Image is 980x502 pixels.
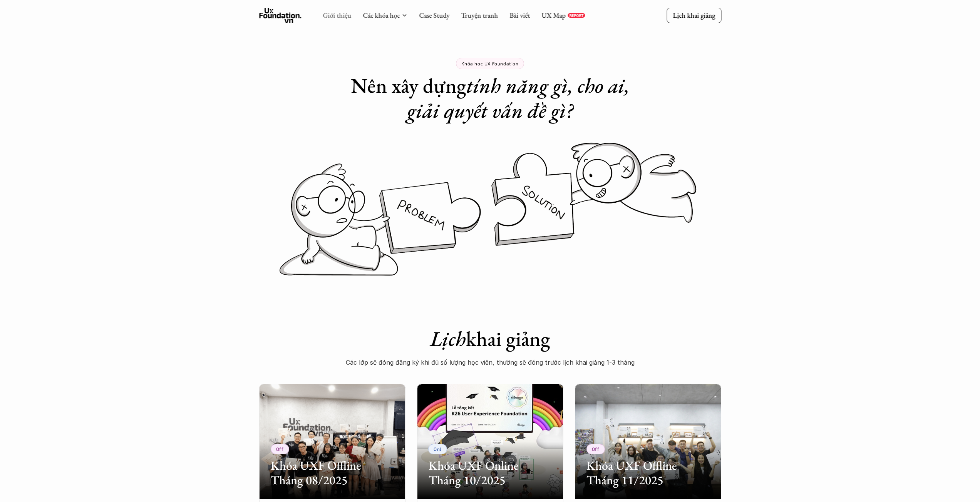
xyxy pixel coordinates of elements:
[592,446,600,452] p: Off
[323,11,351,20] a: Giới thiệu
[336,357,644,368] p: Các lớp sẽ đóng đăng ký khi đủ số lượng học viên, thường sẽ đóng trước lịch khai giảng 1-3 tháng
[407,72,634,124] em: tính năng gì, cho ai, giải quyết vấn đề gì?
[419,11,449,20] a: Case Study
[568,13,585,18] a: REPORT
[276,446,284,452] p: Off
[461,11,498,20] a: Truyện tranh
[509,11,530,20] a: Bài viết
[429,458,552,488] h2: Khóa UXF Online Tháng 10/2025
[363,11,400,20] a: Các khóa học
[434,446,442,452] p: Onl
[586,458,710,488] h2: Khóa UXF Offline Tháng 11/2025
[430,325,466,352] em: Lịch
[271,458,394,488] h2: Khóa UXF Offline Tháng 08/2025
[667,8,721,23] a: Lịch khai giảng
[336,326,644,351] h1: khai giảng
[541,11,566,20] a: UX Map
[569,13,583,18] p: REPORT
[336,73,644,123] h1: Nên xây dựng
[461,61,518,66] p: Khóa học UX Foundation
[673,11,715,20] p: Lịch khai giảng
